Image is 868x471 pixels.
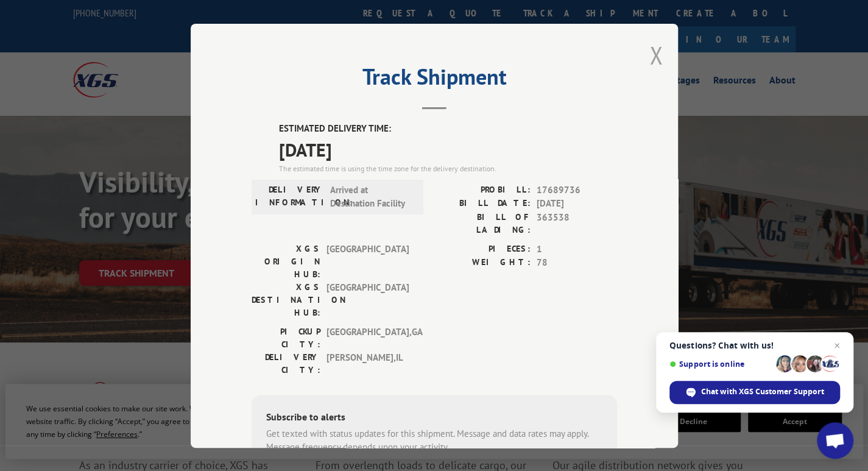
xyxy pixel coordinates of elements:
[434,183,531,197] label: PROBILL:
[326,325,409,350] span: [GEOGRAPHIC_DATA] , GA
[830,338,844,353] span: Close chat
[326,242,409,280] span: [GEOGRAPHIC_DATA]
[434,242,531,256] label: PIECES:
[537,242,617,256] span: 1
[279,122,617,136] label: ESTIMATED DELIVERY TIME:
[252,68,617,91] h2: Track Shipment
[279,163,617,174] div: The estimated time is using the time zone for the delivery destination.
[537,210,617,236] span: 363538
[434,256,531,270] label: WEIGHT:
[326,350,409,376] span: [PERSON_NAME] , IL
[649,39,663,71] button: Close modal
[330,183,412,210] span: Arrived at Destination Facility
[537,197,617,211] span: [DATE]
[537,256,617,270] span: 78
[669,341,840,350] span: Questions? Chat with us!
[266,427,602,454] div: Get texted with status updates for this shipment. Message and data rates may apply. Message frequ...
[537,183,617,197] span: 17689736
[252,325,320,350] label: PICKUP CITY:
[266,409,602,427] div: Subscribe to alerts
[434,210,531,236] label: BILL OF LADING:
[669,359,772,369] span: Support is online
[252,280,320,319] label: XGS DESTINATION HUB:
[434,197,531,211] label: BILL DATE:
[252,350,320,376] label: DELIVERY CITY:
[701,386,824,397] span: Chat with XGS Customer Support
[255,183,324,210] label: DELIVERY INFORMATION:
[252,242,320,280] label: XGS ORIGIN HUB:
[326,280,409,319] span: [GEOGRAPHIC_DATA]
[669,381,840,404] div: Chat with XGS Customer Support
[817,422,853,459] div: Open chat
[279,135,617,163] span: [DATE]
